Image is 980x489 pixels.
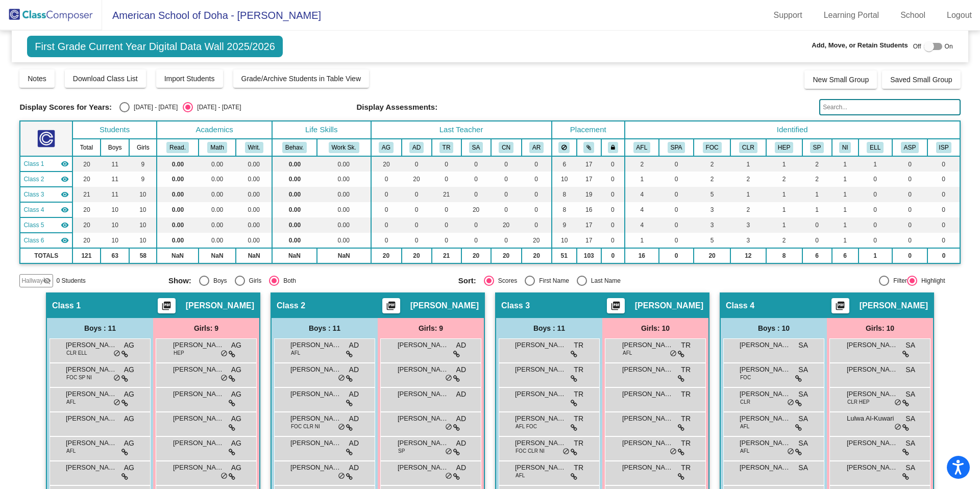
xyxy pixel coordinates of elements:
[499,142,513,153] button: CN
[402,172,432,187] td: 20
[236,217,272,233] td: 0.00
[101,172,130,187] td: 11
[730,172,766,187] td: 2
[892,217,928,233] td: 0
[867,142,884,153] button: ELL
[832,248,859,263] td: 6
[432,233,461,248] td: 0
[810,142,824,153] button: SP
[892,139,928,156] th: Accommodation Support Plan (ie visual, hearing impairment, anxiety)
[577,139,601,156] th: Keep with students
[859,202,892,217] td: 0
[72,248,101,263] td: 121
[892,202,928,217] td: 0
[659,139,694,156] th: Spanish
[832,217,859,233] td: 1
[552,217,577,233] td: 9
[272,121,371,139] th: Life Skills
[859,172,892,187] td: 0
[432,202,461,217] td: 0
[461,187,491,202] td: 0
[432,172,461,187] td: 0
[236,172,272,187] td: 0.00
[766,217,802,233] td: 1
[245,276,262,285] div: Girls
[529,142,544,153] button: AR
[236,156,272,172] td: 0.00
[129,202,157,217] td: 10
[491,139,522,156] th: Christal Nicolai
[552,121,625,139] th: Placement
[927,217,960,233] td: 0
[272,172,317,187] td: 0.00
[101,217,130,233] td: 10
[61,190,69,199] mat-icon: visibility
[371,233,402,248] td: 0
[20,156,72,172] td: Amber Guthrie - No Class Name
[272,217,317,233] td: 0.00
[522,187,552,202] td: 0
[491,172,522,187] td: 0
[577,202,601,217] td: 16
[157,187,199,202] td: 0.00
[199,202,236,217] td: 0.00
[432,248,461,263] td: 21
[832,156,859,172] td: 1
[168,276,191,285] span: Show:
[72,156,101,172] td: 20
[668,142,685,153] button: SPA
[61,175,69,183] mat-icon: visibility
[402,139,432,156] th: Alex Duncan
[101,202,130,217] td: 10
[927,233,960,248] td: 0
[766,202,802,217] td: 1
[892,7,934,23] a: School
[157,202,199,217] td: 0.00
[236,187,272,202] td: 0.00
[461,172,491,187] td: 0
[168,276,451,286] mat-radio-group: Select an option
[129,139,157,156] th: Girls
[72,233,101,248] td: 20
[491,156,522,172] td: 0
[432,156,461,172] td: 0
[65,69,146,88] button: Download Class List
[936,142,952,153] button: ISP
[156,69,223,88] button: Import Students
[19,103,112,112] span: Display Scores for Years:
[601,139,625,156] th: Keep with teacher
[20,172,72,187] td: Alex Duncan - No Class Name
[766,248,802,263] td: 8
[832,139,859,156] th: Non Independent Work Habits
[158,298,176,313] button: Print Students Details
[659,156,694,172] td: 0
[458,276,741,286] mat-radio-group: Select an option
[199,172,236,187] td: 0.00
[802,156,832,172] td: 2
[882,70,960,89] button: Saved Small Group
[802,139,832,156] th: Parent is Staff Member
[72,202,101,217] td: 20
[371,202,402,217] td: 0
[577,217,601,233] td: 17
[577,248,601,263] td: 103
[577,233,601,248] td: 17
[409,142,424,153] button: AD
[601,217,625,233] td: 0
[371,217,402,233] td: 0
[371,248,402,263] td: 20
[402,233,432,248] td: 0
[832,172,859,187] td: 1
[775,142,793,153] button: HEP
[839,142,851,153] button: NI
[272,248,317,263] td: NaN
[432,187,461,202] td: 21
[20,233,72,248] td: Ana Rivera - No Class Name
[282,142,307,153] button: Behav.
[19,69,55,88] button: Notes
[382,298,400,313] button: Print Students Details
[552,233,577,248] td: 10
[607,298,625,313] button: Print Students Details
[552,248,577,263] td: 51
[101,233,130,248] td: 10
